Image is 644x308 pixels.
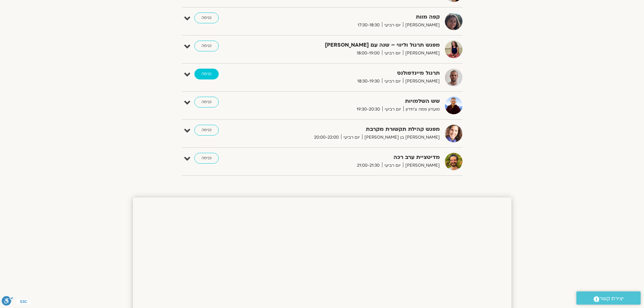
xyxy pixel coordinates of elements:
span: מועדון פמה צ'ודרון [403,106,440,113]
strong: מפגש קהילת תקשורת מקרבת [274,125,440,134]
strong: שש השלמויות [274,97,440,106]
span: יצירת קשר [599,294,624,303]
span: [PERSON_NAME] [403,162,440,169]
span: 18:30-19:30 [355,78,382,85]
span: 19:30-20:30 [354,106,382,113]
span: 20:00-22:00 [312,134,341,141]
span: [PERSON_NAME] בן [PERSON_NAME] [362,134,440,141]
a: כניסה [194,41,219,51]
span: 21:00-21:30 [355,162,382,169]
strong: קפה מוות [274,13,440,22]
span: יום רביעי [382,78,403,85]
a: כניסה [194,97,219,108]
span: יום רביעי [382,106,403,113]
strong: תרגול מיינדפולנס [274,69,440,78]
span: יום רביעי [382,162,403,169]
strong: מפגש תרגול וליווי – שנה עם [PERSON_NAME] [274,41,440,50]
a: כניסה [194,153,219,164]
span: [PERSON_NAME] [403,50,440,57]
span: יום רביעי [382,22,403,29]
a: כניסה [194,125,219,136]
span: [PERSON_NAME] [403,22,440,29]
span: יום רביעי [382,50,403,57]
a: כניסה [194,69,219,79]
a: יצירת קשר [576,291,641,305]
a: כניסה [194,13,219,23]
span: 17:30-18:30 [355,22,382,29]
strong: מדיטציית ערב רכה [274,153,440,162]
span: 18:00-19:00 [354,50,382,57]
span: [PERSON_NAME] [403,78,440,85]
span: יום רביעי [341,134,362,141]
